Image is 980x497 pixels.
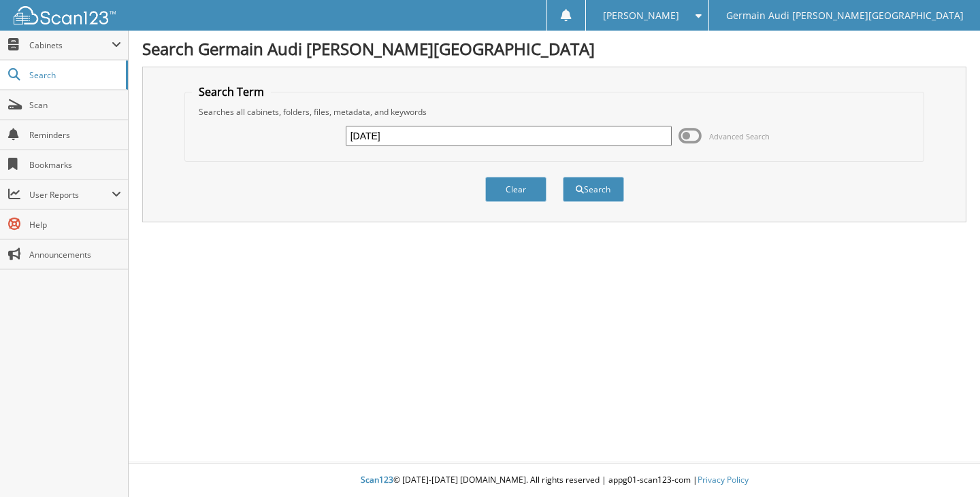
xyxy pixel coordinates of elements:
[14,6,116,24] img: scan123-logo-white.svg
[709,131,770,141] span: Advanced Search
[563,177,624,202] button: Search
[29,249,121,260] span: Announcements
[361,474,393,485] span: Scan123
[698,474,749,485] a: Privacy Policy
[29,69,119,81] span: Search
[192,106,917,118] div: Searches all cabinets, folders, files, metadata, and keywords
[192,84,271,99] legend: Search Term
[29,189,112,201] span: User Reports
[29,159,121,171] span: Bookmarks
[29,99,121,111] span: Scan
[129,464,980,497] div: © [DATE]-[DATE] [DOMAIN_NAME]. All rights reserved | appg01-scan123-com |
[726,12,964,20] span: Germain Audi [PERSON_NAME][GEOGRAPHIC_DATA]
[603,12,679,20] span: [PERSON_NAME]
[142,37,966,60] h1: Search Germain Audi [PERSON_NAME][GEOGRAPHIC_DATA]
[485,177,546,202] button: Clear
[29,219,121,230] span: Help
[29,129,121,141] span: Reminders
[29,39,112,51] span: Cabinets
